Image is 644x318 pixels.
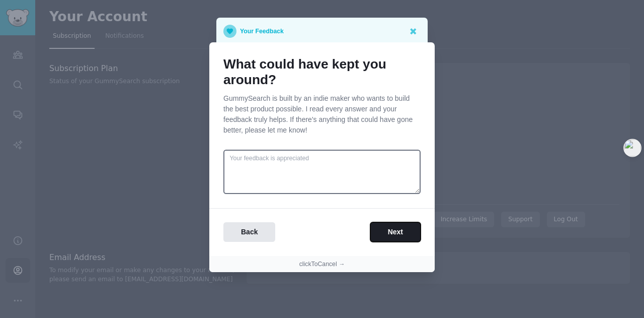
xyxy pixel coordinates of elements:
[370,222,421,242] button: Next
[223,222,275,242] button: Back
[240,25,284,38] p: Your Feedback
[299,260,345,269] button: clickToCancel →
[223,93,421,136] p: GummySearch is built by an indie maker who wants to build the best product possible. I read every...
[223,56,421,88] h1: What could have kept you around?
